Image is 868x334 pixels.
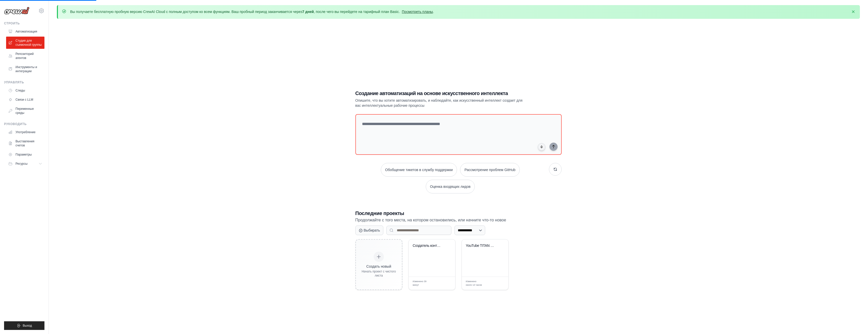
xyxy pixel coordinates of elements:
[4,321,44,330] button: Выход
[15,65,42,73] font: Инструменты и интеграции
[361,269,397,278] div: Начать проект с чистого листа
[15,88,25,93] font: Следы
[15,139,42,147] font: Выставления счетов
[15,130,36,134] font: Употребление
[413,280,430,287] span: Изменено 39 минут
[460,163,520,177] button: Рассмотрение проблем GitHub
[70,10,434,14] font: Вы получаете бесплатную пробную версию CrewAI Cloud с полным доступом ко всем функциям. Ваш пробн...
[302,10,314,14] strong: 7 дней
[6,86,44,95] a: Следы
[6,63,44,75] a: Инструменты и интеграции
[23,324,32,328] span: Выход
[483,281,500,285] span: Редактировать
[466,280,483,287] span: Изменено около 13 часов
[15,98,33,102] font: Связи с LLM
[361,264,397,269] div: Создать новый
[6,160,44,168] button: Ресурсы
[355,210,562,217] h3: Последние проекты
[15,52,42,60] font: Репозиторий агентов
[6,150,44,159] a: Параметры
[6,37,44,49] a: Студия для съемочной группы
[6,105,44,117] a: Переменные среды
[381,163,457,177] button: Обобщение тикетов в службу поддержки
[364,228,380,232] font: Выбирать
[355,225,383,235] button: Выбирать
[15,29,37,34] font: Автоматизация
[15,39,42,47] font: Студия для съемочной группы
[6,50,44,62] a: Репозиторий агентов
[430,281,447,285] span: Редактировать
[426,180,475,193] button: Оценка входящих лидов
[6,96,44,104] a: Связи с LLM
[15,162,27,166] span: Ресурсы
[538,143,545,151] button: Click to speak your automation idea
[6,137,44,149] a: Выставления счетов
[402,10,433,14] a: Посмотреть планы
[355,90,526,97] h1: Создание автоматизаций на основе искусственного интеллекта
[6,128,44,136] a: Употребление
[413,244,444,248] div: Yandex Zen Content Creator
[4,21,44,25] div: Строить
[355,98,526,108] p: Опишите, что вы хотите автоматизировать, и наблюдайте, как искусственный интеллект создает для ва...
[355,217,562,223] p: Продолжайте с того места, на котором остановились, или начните что-то новое
[4,122,44,126] div: Руководить
[4,7,29,14] img: Лого
[15,107,42,115] font: Переменные среды
[4,80,44,84] div: Управлять
[15,153,32,157] font: Параметры
[466,244,497,248] div: YouTube TITAN EMPIRE - AI Content Universe (33 Agents Ultimate System)
[6,27,44,36] a: Автоматизация
[549,163,562,176] button: Get new suggestions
